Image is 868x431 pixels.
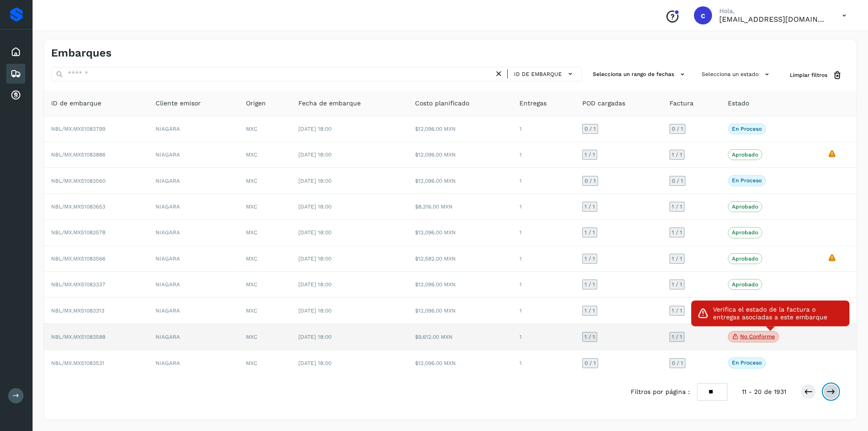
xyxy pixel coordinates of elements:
span: 1 / 1 [585,256,595,261]
td: $12,096.00 MXN [408,272,512,298]
span: 1 / 1 [672,256,682,261]
p: En proceso [732,177,762,184]
td: NIAGARA [148,116,239,142]
span: 1 / 1 [585,204,595,209]
div: Embarques [6,64,25,84]
span: 1 / 1 [672,334,682,340]
td: MXC [239,272,291,298]
span: 1 / 1 [585,334,595,340]
td: 1 [512,116,576,142]
span: 11 - 20 de 1931 [742,387,786,397]
td: NIAGARA [148,298,239,323]
td: NIAGARA [148,168,239,194]
td: MXC [239,168,291,194]
span: NBL/MX.MX51083588 [51,334,105,340]
td: 1 [512,246,576,272]
span: NBL/MX.MX51083886 [51,152,105,158]
div: Inicio [6,42,25,62]
span: 1 / 1 [672,308,682,313]
span: [DATE] 18:00 [298,126,331,132]
span: ID de embarque [51,99,101,108]
span: NBL/MX.MX51083337 [51,281,105,288]
td: MXC [239,194,291,220]
p: Aprobado [732,256,758,262]
span: NBL/MX.MX51083578 [51,229,105,236]
span: [DATE] 18:00 [298,256,331,262]
span: 1 / 1 [585,308,595,313]
span: 0 / 1 [585,178,596,184]
td: 1 [512,350,576,375]
p: En proceso [732,126,762,132]
td: 1 [512,272,576,298]
span: POD cargadas [582,99,625,108]
td: MXC [239,298,291,323]
span: Estado [728,99,749,108]
span: Cliente emisor [156,99,201,108]
p: Verifica el estado de la factura o entregas asociadas a este embarque [713,306,844,321]
td: 1 [512,194,576,220]
span: 0 / 1 [672,126,683,132]
p: Hola, [719,7,828,15]
span: Origen [246,99,266,108]
span: Filtros por página : [631,387,690,397]
td: MXC [239,116,291,142]
td: 1 [512,142,576,168]
td: NIAGARA [148,194,239,220]
span: NBL/MX.MX51083653 [51,204,105,210]
span: NBL/MX.MX51083313 [51,308,104,314]
p: En proceso [732,360,762,366]
span: 0 / 1 [672,360,683,366]
button: Limpiar filtros [783,67,849,84]
td: 1 [512,324,576,350]
span: NBL/MX.MX51083799 [51,126,105,132]
h4: Embarques [51,47,112,60]
span: NBL/MX.MX51083566 [51,256,105,262]
span: 0 / 1 [672,178,683,184]
p: Aprobado [732,281,758,288]
td: $12,096.00 MXN [408,298,512,323]
td: $12,096.00 MXN [408,220,512,246]
span: Fecha de embarque [298,99,361,108]
td: NIAGARA [148,246,239,272]
button: Selecciona un estado [698,67,775,82]
span: Entregas [519,99,547,108]
span: Costo planificado [415,99,469,108]
td: $9,612.00 MXN [408,324,512,350]
td: $8,316.00 MXN [408,194,512,220]
p: carlosvazqueztgc@gmail.com [719,15,828,24]
span: Factura [670,99,693,108]
span: NBL/MX.MX51083560 [51,178,105,184]
span: ID de embarque [514,70,562,78]
span: Limpiar filtros [790,71,827,79]
p: Aprobado [732,152,758,158]
span: [DATE] 18:00 [298,281,331,288]
span: [DATE] 18:00 [298,178,331,184]
button: Selecciona un rango de fechas [589,67,691,82]
span: [DATE] 18:00 [298,229,331,236]
span: 0 / 1 [585,126,596,132]
td: NIAGARA [148,350,239,375]
td: NIAGARA [148,220,239,246]
span: 1 / 1 [672,152,682,157]
button: ID de embarque [511,67,578,81]
td: 1 [512,168,576,194]
td: $12,096.00 MXN [408,350,512,375]
span: 0 / 1 [585,360,596,366]
td: MXC [239,220,291,246]
div: Cuentas por cobrar [6,85,25,105]
td: MXC [239,142,291,168]
span: 1 / 1 [585,282,595,287]
span: 1 / 1 [672,230,682,235]
td: $12,582.00 MXN [408,246,512,272]
span: 1 / 1 [585,152,595,157]
td: NIAGARA [148,324,239,350]
td: 1 [512,298,576,323]
p: No conforme [740,333,775,340]
span: 1 / 1 [672,282,682,287]
p: Aprobado [732,229,758,236]
span: 1 / 1 [585,230,595,235]
td: $12,096.00 MXN [408,142,512,168]
span: [DATE] 18:00 [298,360,331,366]
td: NIAGARA [148,142,239,168]
td: MXC [239,246,291,272]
